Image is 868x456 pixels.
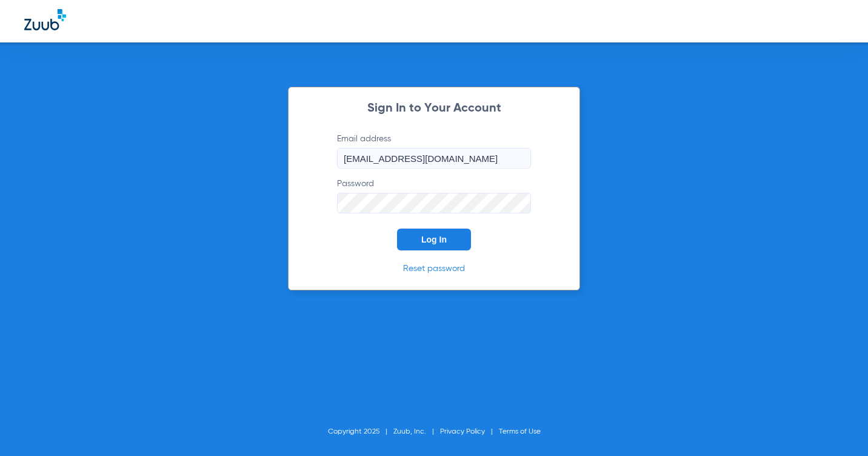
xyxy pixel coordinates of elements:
a: Reset password [403,264,465,273]
span: Log In [421,235,447,244]
label: Email address [337,133,531,169]
a: Terms of Use [499,428,541,435]
li: Zuub, Inc. [393,426,440,438]
button: Log In [397,229,471,250]
label: Password [337,178,531,213]
a: Privacy Policy [440,428,485,435]
input: Password [337,193,531,213]
h2: Sign In to Your Account [319,102,549,115]
img: Zuub Logo [24,9,66,30]
iframe: Chat Widget [807,398,868,456]
li: Copyright 2025 [328,426,393,438]
input: Email address [337,148,531,169]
